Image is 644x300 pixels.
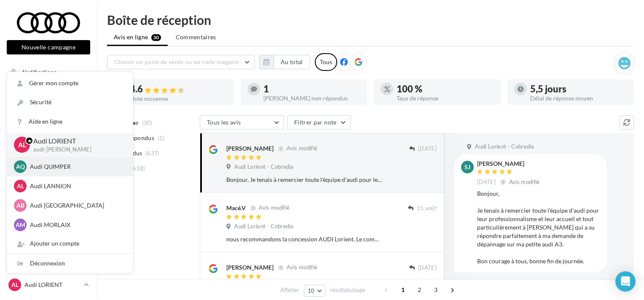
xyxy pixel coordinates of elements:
[226,235,382,243] div: nous recommandons la concession AUDI Lorient. Le commercial, [PERSON_NAME], a su cibler notre rec...
[259,205,290,211] span: Avis modifié
[30,162,123,171] p: Audi QUIMPER
[226,144,274,153] div: [PERSON_NAME]
[107,55,255,69] button: Choisir un point de vente ou un code magasin
[263,95,361,101] div: [PERSON_NAME] non répondus
[530,95,628,101] div: Délai de réponse moyen
[396,283,410,297] span: 1
[30,201,123,210] p: Audi [GEOGRAPHIC_DATA]
[22,68,56,76] span: Notifications
[418,264,437,272] span: [DATE]
[263,84,361,94] div: 1
[530,84,628,94] div: 5,5 jours
[615,271,636,292] div: Open Intercom Messenger
[18,140,26,150] span: AL
[259,55,310,69] button: Au total
[7,277,90,293] a: AL Audi LORIENT
[207,119,241,126] span: Tous les avis
[413,283,426,297] span: 2
[315,53,337,71] div: Tous
[226,176,382,184] div: Bonjour, Je tenais à remercier toute l'équipe d'audi pour leur professionnalisme et leur accueil ...
[16,221,25,229] span: AM
[130,96,227,102] div: Note moyenne
[30,182,123,190] p: Audi LANNION
[418,145,437,153] span: [DATE]
[280,286,299,294] span: Afficher
[7,93,133,112] a: Sécurité
[417,205,437,212] span: 15 août
[17,182,24,190] span: AL
[304,285,325,297] button: 10
[131,165,145,172] span: (638)
[16,162,25,171] span: AQ
[330,286,365,294] span: résultats/page
[30,221,123,229] p: Audi MORLAIX
[5,84,92,102] a: Opérations
[287,264,317,271] span: Avis modifié
[475,143,534,151] span: Audi Lorient - Cobredia
[176,33,216,41] span: Commentaires
[477,161,542,167] div: [PERSON_NAME]
[33,136,119,146] p: Audi LORIENT
[24,281,80,289] p: Audi LORIENT
[287,115,351,130] button: Filtrer par note
[7,112,133,131] a: Aide en ligne
[130,84,227,94] div: 4.6
[397,84,494,94] div: 100 %
[429,283,443,297] span: 3
[509,178,540,185] span: Avis modifié
[5,63,89,81] button: Notifications
[200,115,284,130] button: Tous les avis
[158,135,165,141] span: (1)
[5,169,92,186] a: Médiathèque
[7,40,90,54] button: Nouvelle campagne
[7,254,133,273] div: Déconnexion
[274,55,310,69] button: Au total
[5,190,92,215] a: PLV et print personnalisable
[477,178,496,186] span: [DATE]
[477,189,600,265] div: Bonjour, Je tenais à remercier toute l'équipe d'audi pour leur professionnalisme et leur accueil ...
[107,14,634,26] div: Boîte de réception
[145,150,160,157] span: (637)
[7,234,133,253] div: Ajouter un compte
[308,287,315,294] span: 10
[226,263,274,272] div: [PERSON_NAME]
[5,105,92,123] a: Boîte de réception30
[287,145,317,152] span: Avis modifié
[114,58,239,65] span: Choisir un point de vente ou un code magasin
[464,163,470,171] span: sj
[33,146,119,154] p: audi-[PERSON_NAME]
[226,204,246,212] div: Macé.V
[234,223,293,230] span: Audi Lorient - Cobredia
[16,201,24,210] span: AB
[115,134,154,142] span: Non répondus
[5,127,92,145] a: Visibilité en ligne
[397,95,494,101] div: Taux de réponse
[11,281,19,289] span: AL
[5,148,92,166] a: Campagnes
[234,163,293,171] span: Audi Lorient - Cobredia
[7,74,133,93] a: Gérer mon compte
